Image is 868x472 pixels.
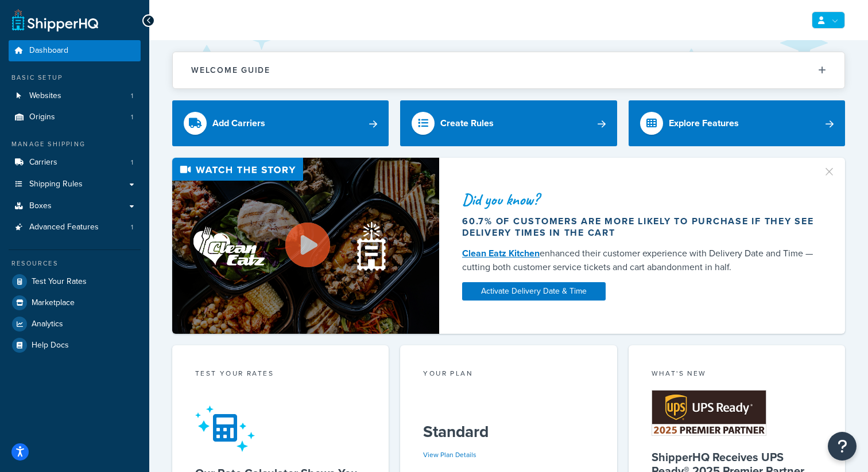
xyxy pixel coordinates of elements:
[9,271,141,292] a: Test Your Rates
[131,158,133,167] span: 1
[212,115,265,131] div: Add Carriers
[29,201,52,211] span: Boxes
[462,282,606,301] a: Activate Delivery Date & Time
[131,112,133,122] span: 1
[9,40,141,61] a: Dashboard
[9,85,141,107] li: Websites
[9,152,141,173] a: Carriers1
[423,423,594,441] h5: Standard
[652,368,822,381] div: What's New
[9,85,141,107] a: Websites1
[29,46,68,56] span: Dashboard
[32,341,69,350] span: Help Docs
[462,192,815,208] div: Did you know?
[9,107,141,128] a: Origins1
[9,174,141,195] a: Shipping Rules
[440,115,494,131] div: Create Rules
[9,217,141,238] a: Advanced Features1
[423,450,476,460] a: View Plan Details
[191,66,270,75] h2: Welcome Guide
[172,100,389,146] a: Add Carriers
[172,158,439,334] img: Video thumbnail
[9,335,141,356] a: Help Docs
[9,292,141,313] a: Marketplace
[32,277,87,287] span: Test Your Rates
[9,217,141,238] li: Advanced Features
[29,91,61,101] span: Websites
[29,180,83,189] span: Shipping Rules
[131,223,133,232] span: 1
[9,73,141,83] div: Basic Setup
[32,298,75,308] span: Marketplace
[29,112,55,122] span: Origins
[669,115,739,131] div: Explore Features
[9,196,141,217] a: Boxes
[131,91,133,101] span: 1
[195,368,366,381] div: Test your rates
[423,368,594,381] div: Your Plan
[9,107,141,128] li: Origins
[29,158,57,167] span: Carriers
[9,139,141,149] div: Manage Shipping
[462,247,815,274] div: enhanced their customer experience with Delivery Date and Time — cutting both customer service ti...
[462,247,540,260] a: Clean Eatz Kitchen
[9,152,141,173] li: Carriers
[32,319,63,329] span: Analytics
[173,52,844,88] button: Welcome Guide
[462,216,815,239] div: 60.7% of customers are more likely to purchase if they see delivery times in the cart
[400,100,617,146] a: Create Rules
[828,432,857,461] button: Open Resource Center
[9,259,141,268] div: Resources
[29,223,99,232] span: Advanced Features
[629,100,845,146] a: Explore Features
[9,314,141,334] a: Analytics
